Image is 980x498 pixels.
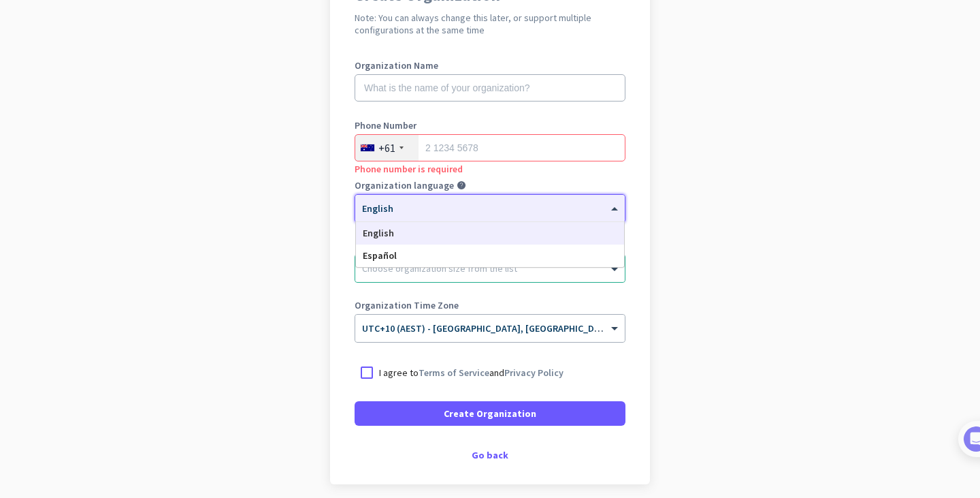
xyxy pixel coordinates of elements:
span: English [363,227,394,239]
a: Terms of Service [419,367,489,379]
h2: Note: You can always change this later, or support multiple configurations at the same time [355,12,625,36]
label: Organization Name [355,61,625,70]
label: Organization language [355,181,454,190]
label: Phone Number [355,121,625,130]
div: Go back [355,450,625,460]
span: Español [363,249,397,262]
label: Organization Size (Optional) [355,240,625,250]
input: What is the name of your organization? [355,74,625,102]
a: Privacy Policy [504,367,563,379]
button: Create Organization [355,401,625,426]
div: Options List [356,222,624,267]
input: 2 1234 5678 [355,134,625,161]
label: Organization Time Zone [355,300,625,310]
span: Phone number is required [355,163,463,175]
span: Create Organization [444,407,536,420]
p: I agree to and [379,366,563,379]
div: +61 [378,141,395,155]
i: help [457,181,466,190]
